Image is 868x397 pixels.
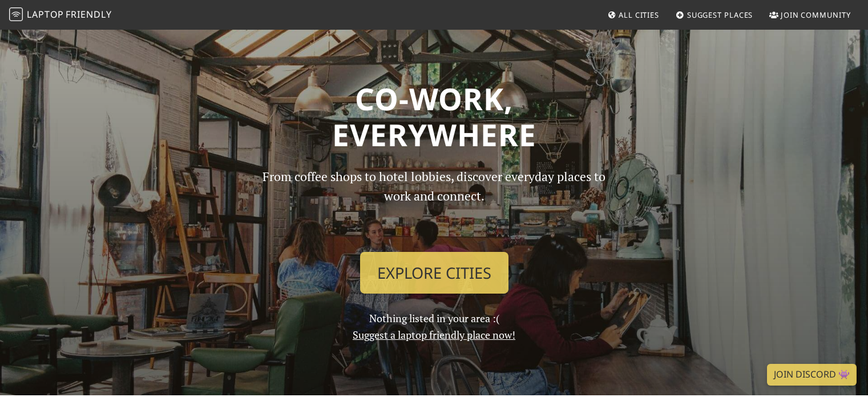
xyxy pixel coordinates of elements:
[767,364,857,386] a: Join Discord 👾
[781,10,851,20] span: Join Community
[9,5,112,25] a: LaptopFriendly LaptopFriendly
[765,5,855,25] a: Join Community
[9,7,23,21] img: LaptopFriendly
[27,8,64,21] span: Laptop
[671,5,758,25] a: Suggest Places
[64,81,804,153] h1: Co-work, Everywhere
[246,167,623,343] div: Nothing listed in your area :(
[360,252,508,294] a: Explore Cities
[253,167,616,243] p: From coffee shops to hotel lobbies, discover everyday places to work and connect.
[687,10,753,20] span: Suggest Places
[353,328,515,342] a: Suggest a laptop friendly place now!
[66,8,111,21] span: Friendly
[603,5,664,25] a: All Cities
[619,10,659,20] span: All Cities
